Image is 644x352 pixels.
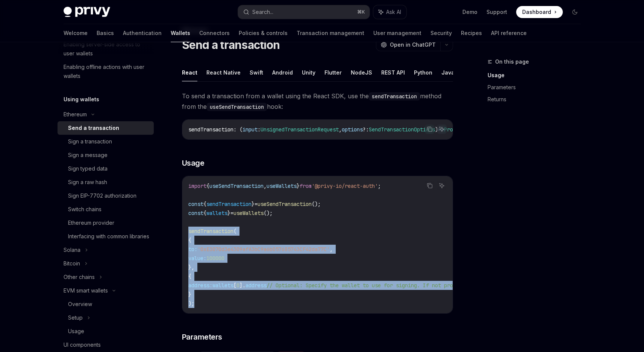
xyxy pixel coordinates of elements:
[441,64,455,81] button: Java
[330,246,333,253] span: ,
[342,126,363,133] span: options
[97,24,114,42] a: Basics
[462,8,477,16] a: Demo
[68,327,84,336] div: Usage
[64,95,99,104] h5: Using wallets
[267,282,564,289] span: // Optional: Specify the wallet to use for signing. If not provided, the first wallet will be used.
[68,137,112,146] div: Sign a transaction
[373,24,421,42] a: User management
[227,210,230,216] span: }
[188,201,203,207] span: const
[64,62,149,81] div: Enabling offline actions with user wallets
[236,282,239,289] span: 0
[58,203,154,216] a: Switch chains
[258,201,312,207] span: useSendTransaction
[64,245,80,254] div: Solana
[376,38,440,51] button: Open in ChatGPT
[339,126,342,133] span: ,
[58,60,154,83] a: Enabling offline actions with user wallets
[206,255,224,262] span: 100000
[68,123,119,133] div: Send a transaction
[188,210,203,216] span: const
[64,340,101,349] div: UI components
[182,64,197,81] button: React
[206,183,209,189] span: {
[68,313,83,322] div: Setup
[58,175,154,189] a: Sign a raw hash
[437,181,447,190] button: Ask AI
[569,6,581,18] button: Toggle dark mode
[233,126,242,133] span: : (
[373,5,406,19] button: Ask AI
[242,126,258,133] span: input
[58,121,154,135] a: Send a transaction
[188,183,206,189] span: import
[206,64,241,81] button: React Native
[188,282,212,289] span: address:
[64,110,87,119] div: Ethereum
[58,338,154,352] a: UI components
[390,41,436,49] span: Open in ChatGPT
[522,8,551,16] span: Dashboard
[199,24,230,42] a: Connectors
[171,24,190,42] a: Wallets
[264,210,273,216] span: ();
[68,232,149,241] div: Interfacing with common libraries
[188,291,191,298] span: }
[239,282,245,289] span: ].
[212,282,233,289] span: wallets
[255,201,258,207] span: =
[68,300,92,309] div: Overview
[233,228,236,235] span: (
[58,325,154,338] a: Usage
[425,124,435,134] button: Copy the contents from the code block
[58,216,154,230] a: Ethereum provider
[261,126,339,133] span: UnsignedTransactionRequest
[239,24,288,42] a: Policies & controls
[188,300,194,307] span: );
[58,148,154,162] a: Sign a message
[267,183,297,189] span: useWallets
[233,210,264,216] span: useWallets
[386,8,401,16] span: Ask AI
[188,228,233,235] span: sendTransaction
[233,282,236,289] span: [
[516,6,563,18] a: Dashboard
[206,201,252,207] span: sendTransaction
[378,183,381,189] span: ;
[182,38,280,52] h1: Send a transaction
[64,24,88,42] a: Welcome
[68,151,108,160] div: Sign a message
[58,230,154,243] a: Interfacing with common libraries
[357,9,365,15] span: ⌘ K
[68,218,114,227] div: Ethereum provider
[188,255,206,262] span: value:
[245,282,267,289] span: address
[381,64,405,81] button: REST API
[437,124,447,134] button: Ask AI
[197,246,330,253] span: '0xE3070d3e4309afA3bC9a6b057685743CF42da77C'
[488,69,587,81] a: Usage
[188,273,191,280] span: {
[264,183,267,189] span: ,
[188,126,233,133] span: sendTransaction
[363,126,369,133] span: ?:
[182,332,222,342] span: Parameters
[188,246,197,253] span: to:
[461,24,482,42] a: Recipes
[495,57,529,66] span: On this page
[491,24,527,42] a: API reference
[64,286,108,295] div: EVM smart wallets
[207,103,267,111] code: useSendTransaction
[58,135,154,148] a: Sign a transaction
[435,126,438,133] span: )
[252,8,273,17] div: Search...
[68,164,108,173] div: Sign typed data
[312,183,378,189] span: '@privy-io/react-auth'
[68,178,107,187] div: Sign a raw hash
[414,64,432,81] button: Python
[206,210,227,216] span: wallets
[300,183,312,189] span: from
[58,162,154,175] a: Sign typed data
[58,189,154,203] a: Sign EIP-7702 authorization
